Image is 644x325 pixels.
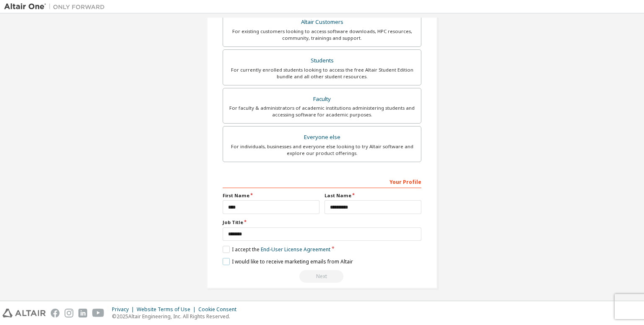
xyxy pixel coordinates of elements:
div: Altair Customers [228,16,416,28]
div: For individuals, businesses and everyone else looking to try Altair software and explore our prod... [228,143,416,157]
div: For currently enrolled students looking to access the free Altair Student Edition bundle and all ... [228,67,416,80]
img: altair_logo.svg [3,309,46,317]
label: Last Name [325,192,421,199]
img: facebook.svg [51,309,60,317]
div: Website Terms of Use [137,306,198,313]
a: End-User License Agreement [261,246,330,253]
label: I accept the [223,246,330,253]
img: youtube.svg [92,309,104,317]
div: Your Profile [223,175,421,188]
label: I would like to receive marketing emails from Altair [223,258,353,265]
div: For existing customers looking to access software downloads, HPC resources, community, trainings ... [228,28,416,41]
div: Everyone else [228,132,416,143]
div: Faculty [228,93,416,105]
div: Provide a valid email to continue [223,270,421,283]
div: Privacy [112,306,137,313]
img: Altair One [4,3,109,11]
div: For faculty & administrators of academic institutions administering students and accessing softwa... [228,105,416,118]
img: linkedin.svg [78,309,87,317]
label: First Name [223,192,319,199]
div: Cookie Consent [198,306,241,313]
div: Students [228,55,416,67]
label: Job Title [223,219,421,226]
img: instagram.svg [65,309,73,317]
p: © 2025 Altair Engineering, Inc. All Rights Reserved. [112,313,241,320]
